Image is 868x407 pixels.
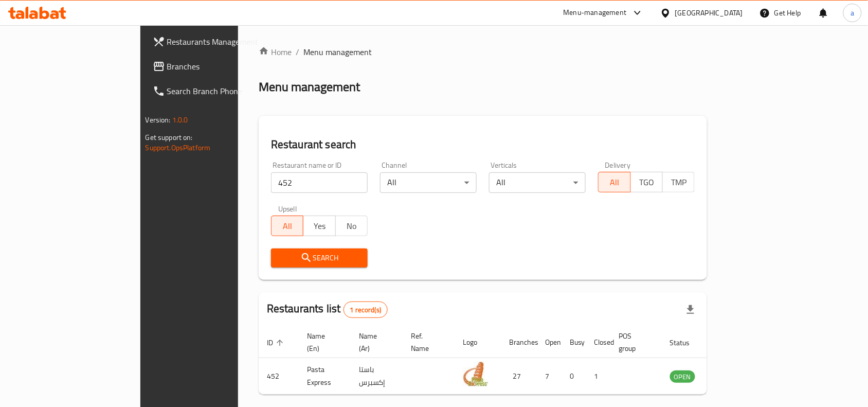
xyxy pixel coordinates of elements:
[144,29,285,54] a: Restaurants Management
[630,172,663,192] button: TGO
[276,219,299,234] span: All
[271,249,368,268] button: Search
[271,172,368,193] input: Search for restaurant name or ID..
[271,137,695,152] h2: Restaurant search
[605,162,631,169] label: Delivery
[146,141,211,154] a: Support.OpsPlatform
[172,113,188,127] span: 1.0.0
[167,36,277,48] span: Restaurants Management
[359,330,390,355] span: Name (Ar)
[144,79,285,103] a: Search Branch Phone
[343,302,388,318] div: Total records count
[344,305,388,315] span: 1 record(s)
[267,301,388,318] h2: Restaurants list
[259,46,707,58] nav: breadcrumb
[662,172,695,192] button: TMP
[299,358,351,395] td: Pasta Express
[380,172,477,193] div: All
[411,330,442,355] span: Ref. Name
[667,175,691,190] span: TMP
[562,358,586,395] td: 0
[340,219,364,234] span: No
[586,358,611,395] td: 1
[308,219,331,234] span: Yes
[259,79,360,95] h2: Menu management
[144,54,285,79] a: Branches
[259,327,751,395] table: enhanced table
[670,337,703,349] span: Status
[271,216,303,236] button: All
[279,252,359,264] span: Search
[670,371,695,383] span: OPEN
[675,7,743,19] div: [GEOGRAPHIC_DATA]
[146,131,193,144] span: Get support on:
[537,358,562,395] td: 7
[537,327,562,358] th: Open
[303,46,372,58] span: Menu management
[670,370,695,383] div: OPEN
[463,361,489,387] img: Pasta Express
[564,7,627,19] div: Menu-management
[303,216,335,236] button: Yes
[167,60,277,73] span: Branches
[278,205,297,213] label: Upsell
[167,85,277,97] span: Search Branch Phone
[603,175,626,190] span: All
[635,175,659,190] span: TGO
[501,358,537,395] td: 27
[501,327,537,358] th: Branches
[489,172,586,193] div: All
[619,330,649,355] span: POS group
[296,46,299,58] li: /
[678,297,703,322] div: Export file
[851,7,854,19] span: a
[307,330,338,355] span: Name (En)
[351,358,403,395] td: باستا إكسبرس
[267,337,286,349] span: ID
[562,327,586,358] th: Busy
[335,216,368,236] button: No
[586,327,611,358] th: Closed
[455,327,501,358] th: Logo
[598,172,630,192] button: All
[146,113,171,127] span: Version:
